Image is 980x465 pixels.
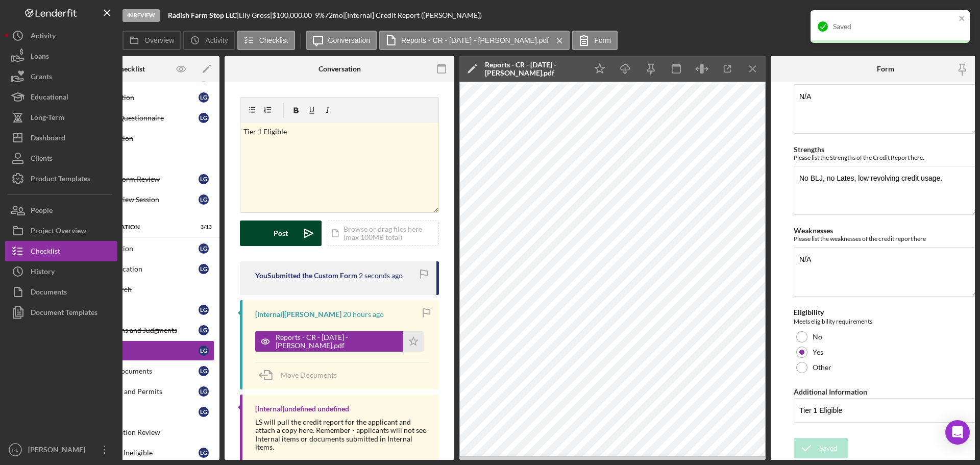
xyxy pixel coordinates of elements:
button: Checklist [5,241,117,261]
a: Bankruptcies, Liens and JudgmentsLG [46,320,214,340]
a: Credit ReportLG [46,340,214,361]
div: History [31,261,55,284]
a: Business SOS Search [46,279,214,300]
div: Initial Review [67,155,214,163]
div: Educational [31,87,68,110]
div: Business SOS Search [67,285,214,293]
div: L G [199,448,209,458]
div: Grants [31,66,52,89]
a: Project Overview [5,221,117,241]
a: OFAC SearchLG [46,300,214,320]
button: Document Templates [5,302,117,323]
div: Clients [31,148,53,171]
label: Activity [205,36,228,44]
div: L G [199,194,209,205]
div: In Review [122,9,160,22]
div: Meets eligibility requirements [794,316,977,327]
button: Educational [5,87,117,107]
div: Open Intercom Messenger [945,420,970,445]
div: Organizational Documents [67,367,199,375]
label: Conversation [328,36,371,44]
button: Conversation [306,31,377,50]
div: $100,000.00 [272,11,315,19]
div: Credit Report [67,347,199,355]
div: Document Templates [31,302,97,325]
div: Eligibility [794,308,977,316]
div: L G [199,325,209,335]
a: Initial Review [46,149,214,169]
button: Checklist [237,31,295,50]
div: Checklist [115,65,145,73]
div: L G [199,366,209,376]
div: Conversation [318,65,361,73]
div: Project Overview [31,221,86,243]
a: Organizational DocumentsLG [46,361,214,381]
button: Post [240,221,322,246]
div: Checklist [31,241,60,264]
label: Overview [144,36,174,44]
label: Other [813,363,831,372]
div: Product Templates [31,168,90,191]
a: Childcare Evaluation [46,128,214,149]
a: Eligibility Verification Review [46,422,214,443]
b: Radish Farm Stop LLC [168,11,237,19]
div: Documents [31,282,67,305]
div: L G [199,305,209,315]
a: Eligibility Status - IneligibleLG [46,443,214,463]
button: Product Templates [5,168,117,189]
a: Loan Intake & Review SessionLG [46,189,214,210]
a: Dashboard [5,128,117,148]
a: Long-Term [5,107,117,128]
div: Post [274,221,288,246]
a: History [5,261,117,282]
div: L G [199,407,209,417]
div: Please list the Strengths of the Credit Report here. [794,154,977,161]
button: Clients [5,148,117,168]
div: Mark Complete [902,5,952,26]
label: Yes [813,348,823,356]
div: | [Internal] Credit Report ([PERSON_NAME]) [343,11,482,19]
span: Move Documents [281,371,337,379]
div: OFAC Search [67,306,199,314]
a: Business Licenses and PermitsLG [46,381,214,402]
div: Activity [31,26,56,48]
div: 3 / 13 [193,224,212,230]
div: Reports - CR - [DATE] - [PERSON_NAME].pdf [276,333,398,350]
div: You Submitted the Custom Form [255,272,357,280]
textarea: No BLJ, no Lates, low revolving credit usage. [794,166,977,215]
button: Overview [122,31,181,50]
div: Long-Term [31,107,64,130]
time: 2025-08-25 20:32 [343,310,384,319]
div: Customer Identification [67,265,199,273]
a: Business InformationLG [46,87,214,108]
button: Reports - CR - [DATE] - [PERSON_NAME].pdf [255,331,424,352]
button: Activity [183,31,234,50]
div: L G [199,386,209,397]
div: Business Information [67,93,199,102]
div: 72 mo [325,11,343,19]
div: L G [199,243,209,254]
button: Move Documents [255,362,347,388]
div: L G [199,264,209,274]
div: Initial Eligibility Questionnaire [67,114,199,122]
p: Tier 1 Eligible [243,126,436,137]
div: L G [199,346,209,356]
a: Pre-application Form ReviewLG [46,169,214,189]
button: Loans [5,46,117,66]
button: Activity [5,26,117,46]
label: Strengths [794,145,824,154]
label: Additional Information [794,387,867,396]
div: Credit Authorization [67,244,199,253]
div: People [31,200,53,223]
button: close [959,14,966,24]
time: 2025-08-26 16:46 [359,272,403,280]
label: Reports - CR - [DATE] - [PERSON_NAME].pdf [401,36,549,44]
button: People [5,200,117,221]
a: Customer IdentificationLG [46,259,214,279]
